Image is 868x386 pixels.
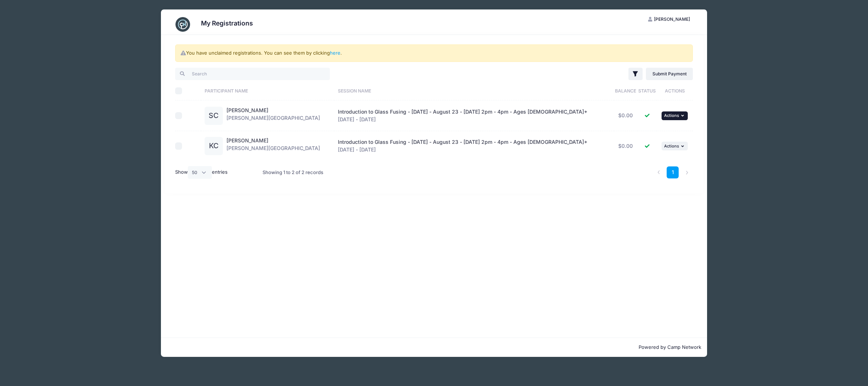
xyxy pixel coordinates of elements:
[205,143,223,149] a: KC
[175,81,201,101] th: Select All
[226,137,268,143] a: [PERSON_NAME]
[614,81,638,101] th: Balance: activate to sort column ascending
[338,139,587,145] span: Introduction to Glass Fusing - [DATE] - August 23 - [DATE] 2pm - 4pm - Ages [DEMOGRAPHIC_DATA]+
[175,68,330,80] input: Search
[201,81,334,101] th: Participant Name: activate to sort column ascending
[167,344,701,351] p: Powered by Camp Network
[614,131,638,161] td: $0.00
[638,81,656,101] th: Status: activate to sort column ascending
[646,68,693,80] a: Submit Payment
[226,107,320,125] div: [PERSON_NAME][GEOGRAPHIC_DATA]
[175,17,190,32] img: CampNetwork
[667,166,679,178] a: 1
[338,109,587,115] span: Introduction to Glass Fusing - [DATE] - August 23 - [DATE] 2pm - 4pm - Ages [DEMOGRAPHIC_DATA]+
[662,142,688,150] button: Actions
[205,107,223,125] div: SC
[175,166,228,178] label: Show entries
[662,111,688,120] button: Actions
[226,137,320,155] div: [PERSON_NAME][GEOGRAPHIC_DATA]
[338,138,610,154] div: [DATE] - [DATE]
[642,13,697,25] button: [PERSON_NAME]
[205,113,223,119] a: SC
[201,19,253,27] h3: My Registrations
[614,101,638,131] td: $0.00
[263,164,323,181] div: Showing 1 to 2 of 2 records
[175,44,693,62] div: You have unclaimed registrations. You can see them by clicking .
[205,137,223,155] div: KC
[656,81,693,101] th: Actions: activate to sort column ascending
[188,166,212,178] select: Showentries
[226,107,268,113] a: [PERSON_NAME]
[334,81,614,101] th: Session Name: activate to sort column ascending
[664,143,679,149] span: Actions
[654,16,690,22] span: [PERSON_NAME]
[338,108,610,123] div: [DATE] - [DATE]
[664,113,679,118] span: Actions
[330,50,340,56] a: here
